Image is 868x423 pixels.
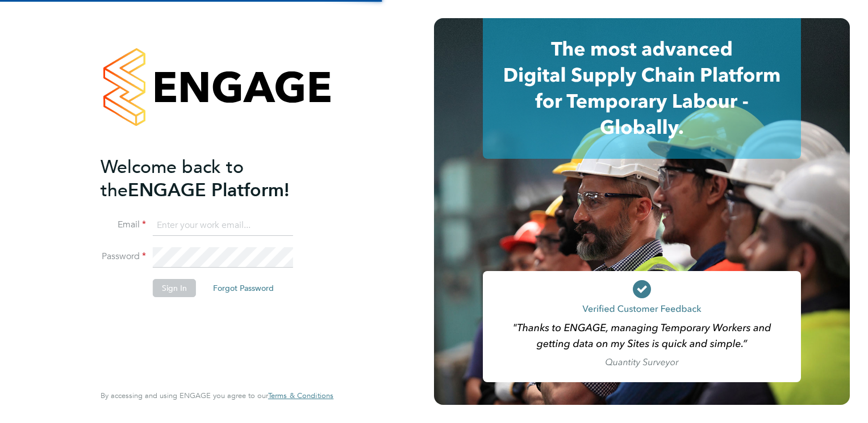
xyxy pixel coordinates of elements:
input: Enter your work email... [153,215,293,236]
button: Forgot Password [204,279,283,297]
label: Password [101,251,146,263]
a: Terms & Conditions [268,391,333,400]
span: Welcome back to the [101,156,244,201]
span: Terms & Conditions [268,391,333,400]
label: Email [101,219,146,231]
span: By accessing and using ENGAGE you agree to our [101,391,333,400]
h2: ENGAGE Platform! [101,155,322,202]
button: Sign In [153,279,196,297]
